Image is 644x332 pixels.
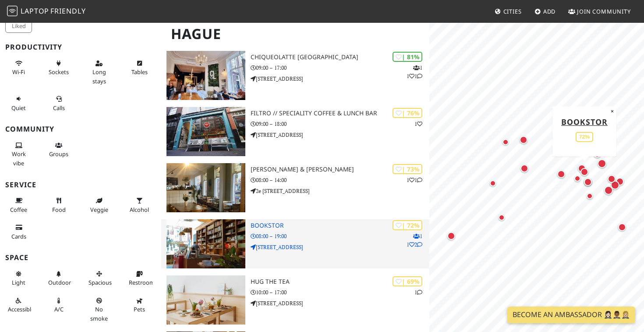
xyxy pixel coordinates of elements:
span: Spacious [88,278,112,286]
button: Cards [5,220,32,243]
p: 08:00 – 19:00 [251,232,429,240]
span: Alcohol [130,206,149,214]
h3: Bookstor [251,222,429,229]
span: Cities [503,7,522,15]
img: Chiqueolatte Den Haag [166,51,245,100]
span: Pet friendly [134,305,145,313]
div: Map marker [596,157,608,170]
a: Michel Boulangerie & Patisserie | 73% 11 [PERSON_NAME] & [PERSON_NAME] 08:00 – 14:00 2e [STREET_A... [161,163,430,212]
p: 09:00 – 17:00 [251,64,429,72]
span: Laptop [21,6,49,16]
button: Light [5,267,32,290]
span: Work-friendly tables [131,68,148,76]
span: Coffee [10,206,27,214]
p: [STREET_ADDRESS] [251,243,429,251]
button: Close popup [608,106,616,116]
div: Map marker [556,168,567,180]
p: 1 1 2 [407,232,422,249]
a: LaptopFriendly LaptopFriendly [7,4,86,19]
div: Map marker [606,173,617,185]
p: 08:00 – 14:00 [251,176,429,184]
p: 10:00 – 17:00 [251,288,429,296]
h3: Chiqueolatte [GEOGRAPHIC_DATA] [251,54,429,61]
span: Natural light [12,278,25,286]
a: Filtro // Speciality Coffee & Lunch Bar | 76% 1 Filtro // Speciality Coffee & Lunch Bar 09:00 – 1... [161,107,430,156]
div: Map marker [614,176,626,187]
button: Spacious [86,267,113,290]
div: | 69% [393,276,422,286]
span: Credit cards [11,232,26,240]
div: Map marker [518,134,529,146]
div: Map marker [609,179,621,191]
button: Veggie [86,193,113,217]
div: | 73% [393,164,422,174]
p: [STREET_ADDRESS] [251,299,429,307]
button: Wi-Fi [5,56,32,79]
div: | 81% [393,52,422,62]
p: [STREET_ADDRESS] [251,75,429,83]
span: Add [543,7,556,15]
div: Map marker [616,221,628,233]
a: Become an Ambassador 🤵🏻‍♀️🤵🏾‍♂️🤵🏼‍♀️ [507,307,635,323]
button: Work vibe [5,138,32,170]
div: Map marker [446,230,457,242]
a: HUG THE TEA | 69% 1 HUG THE TEA 10:00 – 17:00 [STREET_ADDRESS] [161,275,430,325]
div: Map marker [602,184,615,196]
div: Map marker [579,166,590,178]
button: A/C [46,293,72,317]
span: Outdoor area [48,278,71,286]
div: Map marker [591,148,603,160]
span: Video/audio calls [53,104,65,112]
a: Chiqueolatte Den Haag | 81% 111 Chiqueolatte [GEOGRAPHIC_DATA] 09:00 – 17:00 [STREET_ADDRESS] [161,51,430,100]
p: 2e [STREET_ADDRESS] [251,187,429,195]
span: Air conditioned [54,305,64,313]
button: Restroom [126,267,153,290]
p: 1 1 [407,176,422,184]
span: Long stays [92,68,106,85]
a: Bookstor | 72% 112 Bookstor 08:00 – 19:00 [STREET_ADDRESS] [161,219,430,268]
span: Food [52,206,66,214]
button: Groups [46,138,72,161]
a: Join Community [565,4,634,19]
span: Restroom [129,278,155,286]
div: Map marker [584,191,595,201]
img: Michel Boulangerie & Patisserie [166,163,245,212]
p: 1 [414,120,422,128]
div: Map marker [488,178,498,189]
div: Map marker [500,137,511,147]
button: Outdoor [46,267,72,290]
h1: Hague [164,22,428,46]
p: 1 1 1 [407,64,422,80]
p: 1 [414,288,422,296]
a: Add [531,4,559,19]
img: HUG THE TEA [166,275,245,325]
button: Food [46,193,72,217]
button: Tables [126,56,153,79]
a: Bookstor [561,116,608,127]
p: 09:00 – 18:00 [251,120,429,128]
button: Coffee [5,193,32,217]
button: No smoke [86,293,113,325]
h3: Service [5,181,156,189]
span: Quiet [11,104,26,112]
button: Sockets [46,56,72,79]
button: Pets [126,293,153,317]
h3: Community [5,125,156,133]
button: Alcohol [126,193,153,217]
div: Map marker [582,176,594,188]
span: Accessible [8,305,34,313]
div: | 76% [393,108,422,118]
span: Join Community [577,7,631,15]
p: [STREET_ADDRESS] [251,131,429,139]
div: Map marker [572,173,583,184]
div: | 72% [393,220,422,230]
span: Smoke free [90,305,108,322]
span: Group tables [49,150,68,158]
div: 72% [576,132,593,142]
button: Accessible [5,293,32,317]
button: Calls [46,92,72,115]
h3: Filtro // Speciality Coffee & Lunch Bar [251,110,429,117]
h3: [PERSON_NAME] & [PERSON_NAME] [251,166,429,173]
span: People working [12,150,26,167]
h3: Productivity [5,43,156,51]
